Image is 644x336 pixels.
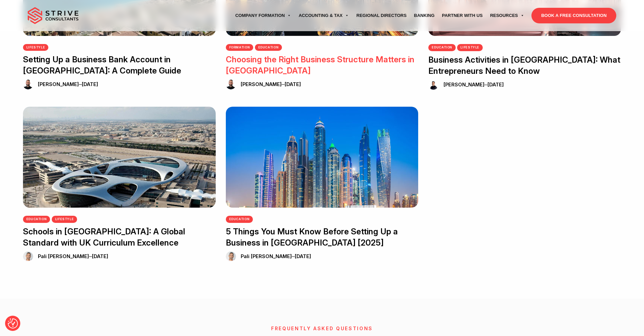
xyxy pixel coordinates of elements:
[237,252,311,260] div: –
[34,80,98,88] div: –
[255,44,282,51] a: Education
[82,81,98,87] span: [DATE]
[226,227,398,248] a: 5 Things You Must Know Before Setting Up a Business in [GEOGRAPHIC_DATA] [2025]
[34,252,108,260] div: –
[531,8,616,23] a: BOOK A FREE CONSULTATION
[438,6,486,25] a: Partner with Us
[52,216,77,223] a: Lifestyle
[8,318,18,329] button: Consent Preferences
[487,82,504,87] span: [DATE]
[428,80,438,90] img: Dipesh Virji
[92,253,108,259] span: [DATE]
[440,81,504,89] div: –
[23,227,185,248] a: Schools in [GEOGRAPHIC_DATA]: A Global Standard with UK Curriculum Excellence
[285,81,301,87] span: [DATE]
[428,55,620,76] a: Business Activities in [GEOGRAPHIC_DATA]: What Entrepreneurs Need to Know
[444,82,484,87] a: [PERSON_NAME]
[226,55,414,76] a: Choosing the Right Business Structure Matters in [GEOGRAPHIC_DATA]
[237,80,301,88] div: –
[353,6,410,25] a: Regional Directors
[486,6,528,25] a: Resources
[226,251,236,261] img: Pali Banwait
[23,44,49,51] a: Lifestyle
[23,55,181,76] a: Setting Up a Business Bank Account in [GEOGRAPHIC_DATA]: A Complete Guide
[23,79,33,89] img: Raj Karwal
[226,216,253,223] a: Education
[457,44,483,51] a: Lifestyle
[241,81,282,87] a: [PERSON_NAME]
[8,318,18,329] img: Revisit consent button
[232,6,295,25] a: Company Formation
[428,44,456,51] a: Education
[38,253,89,259] a: Pali [PERSON_NAME]
[28,7,78,24] img: main-logo.svg
[295,6,353,25] a: Accounting & Tax
[295,253,311,259] span: [DATE]
[23,216,50,223] a: Education
[226,44,254,51] a: Formation
[410,6,438,25] a: Banking
[241,253,292,259] a: Pali [PERSON_NAME]
[23,251,33,261] img: Pali Banwait
[38,81,79,87] a: [PERSON_NAME]
[226,79,236,89] img: Raj Karwal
